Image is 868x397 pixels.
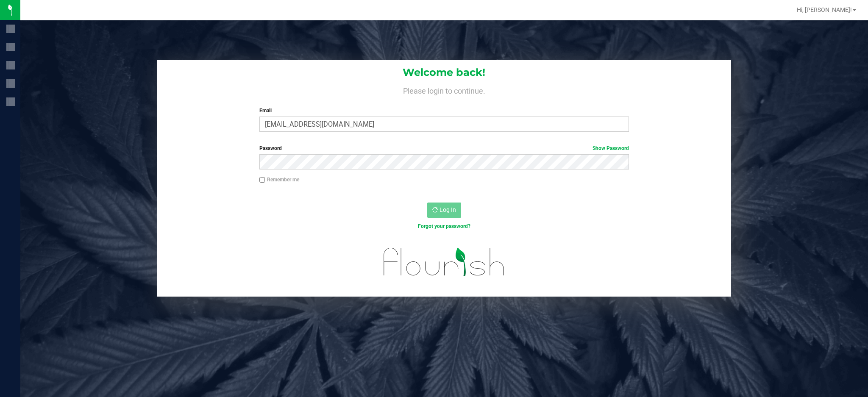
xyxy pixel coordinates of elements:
[440,206,456,213] span: Log In
[157,85,731,95] h4: Please login to continue.
[593,145,629,151] a: Show Password
[418,223,470,229] a: Forgot your password?
[797,6,852,13] span: Hi, [PERSON_NAME]!
[259,145,282,151] span: Password
[157,67,731,78] h1: Welcome back!
[373,239,516,285] img: flourish_logo.svg
[427,203,461,218] button: Log In
[259,177,265,183] input: Remember me
[259,176,299,183] label: Remember me
[259,107,629,114] label: Email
